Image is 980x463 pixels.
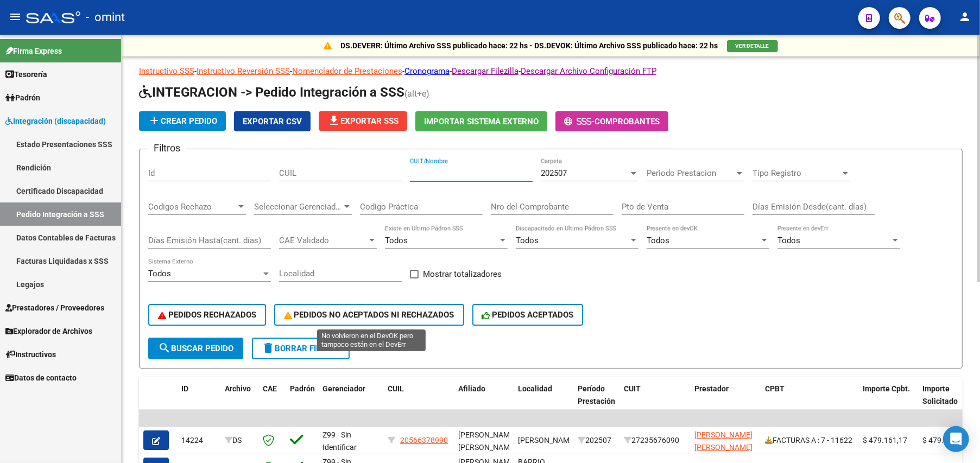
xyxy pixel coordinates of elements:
span: Padrón [5,92,40,104]
datatable-header-cell: CUIL [383,377,454,425]
button: Buscar Pedido [148,338,243,359]
button: Exportar SSS [319,111,407,131]
div: FACTURAS A : 7 - 11622 [765,434,854,447]
span: Mostrar totalizadores [423,268,502,281]
div: DS [225,434,254,447]
datatable-header-cell: Gerenciador [318,377,383,425]
span: Datos de contacto [5,372,77,384]
datatable-header-cell: CAE [258,377,286,425]
button: PEDIDOS ACEPTADOS [472,304,584,326]
datatable-header-cell: Archivo [220,377,258,425]
mat-icon: person [958,10,971,23]
p: DS.DEVERR: Último Archivo SSS publicado hace: 22 hs - DS.DEVOK: Último Archivo SSS publicado hace... [341,40,718,52]
span: CAE [263,384,277,393]
div: Open Intercom Messenger [943,426,969,452]
span: Prestador [694,384,729,393]
mat-icon: add [148,114,161,127]
button: Borrar Filtros [252,338,350,359]
datatable-header-cell: Localidad [514,377,573,425]
p: - - - - - [139,65,963,77]
button: Crear Pedido [139,111,226,131]
mat-icon: delete [262,341,275,354]
div: 14224 [181,434,216,447]
datatable-header-cell: Afiliado [454,377,514,425]
span: [PERSON_NAME] [PERSON_NAME] [694,430,753,452]
datatable-header-cell: Importe Cpbt. [858,377,918,425]
span: Firma Express [5,45,62,57]
datatable-header-cell: CPBT [761,377,858,425]
mat-icon: file_download [327,114,340,127]
button: PEDIDOS NO ACEPTADOS NI RECHAZADOS [274,304,464,326]
span: Explorador de Archivos [5,325,92,337]
span: (alt+e) [404,88,429,99]
a: Instructivo Reversión SSS [197,66,290,76]
span: Borrar Filtros [262,344,340,353]
span: Gerenciador [323,384,365,393]
span: 20566378990 [400,436,448,445]
span: PEDIDOS RECHAZADOS [158,310,256,320]
span: Instructivos [5,348,56,360]
span: Importe Cpbt. [863,384,910,393]
h3: Filtros [148,141,186,156]
mat-icon: menu [9,10,22,23]
datatable-header-cell: ID [177,377,220,425]
datatable-header-cell: Padrón [286,377,318,425]
span: Tipo Registro [753,168,840,178]
datatable-header-cell: CUIT [619,377,690,425]
span: Periodo Prestacion [647,168,735,178]
span: Codigos Rechazo [148,202,236,212]
span: Todos [777,236,800,245]
span: Prestadores / Proveedores [5,302,104,314]
span: Crear Pedido [148,116,217,126]
span: Tesorería [5,68,47,80]
button: Importar Sistema Externo [415,111,547,131]
button: VER DETALLE [727,40,778,52]
span: ID [181,384,188,393]
span: Seleccionar Gerenciador [254,202,342,212]
mat-icon: search [158,341,171,354]
span: Comprobantes [595,117,660,126]
span: PEDIDOS NO ACEPTADOS NI RECHAZADOS [284,310,454,320]
span: Buscar Pedido [158,344,233,353]
div: 27235676090 [624,434,686,447]
span: PEDIDOS ACEPTADOS [482,310,574,320]
span: $ 479.161,17 [863,436,907,445]
span: Importe Solicitado [922,384,958,405]
span: 202507 [541,168,567,178]
span: Importar Sistema Externo [424,117,539,126]
span: CUIL [388,384,404,393]
span: Localidad [518,384,552,393]
span: Todos [647,236,669,245]
datatable-header-cell: Importe Solicitado [918,377,978,425]
span: Exportar SSS [327,116,399,126]
span: [PERSON_NAME] [518,436,576,445]
button: Exportar CSV [234,111,311,131]
span: - [564,117,595,126]
a: Instructivo SSS [139,66,194,76]
div: 202507 [578,434,615,447]
span: Todos [516,236,539,245]
span: Todos [385,236,408,245]
button: -Comprobantes [555,111,668,131]
datatable-header-cell: Prestador [690,377,761,425]
span: Z99 - Sin Identificar [323,430,357,452]
span: $ 479.161,17 [922,436,967,445]
span: VER DETALLE [736,43,769,49]
span: - omint [86,5,125,29]
span: Todos [148,269,171,278]
span: Exportar CSV [243,117,302,126]
span: CAE Validado [279,236,367,245]
a: Nomenclador de Prestaciones [292,66,402,76]
span: INTEGRACION -> Pedido Integración a SSS [139,85,404,100]
span: CPBT [765,384,785,393]
span: Padrón [290,384,315,393]
span: Afiliado [458,384,485,393]
a: Cronograma [404,66,450,76]
a: Descargar Archivo Configuración FTP [521,66,656,76]
datatable-header-cell: Período Prestación [573,377,619,425]
span: Período Prestación [578,384,615,405]
a: Descargar Filezilla [452,66,519,76]
span: CUIT [624,384,641,393]
button: PEDIDOS RECHAZADOS [148,304,266,326]
span: Integración (discapacidad) [5,115,106,127]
